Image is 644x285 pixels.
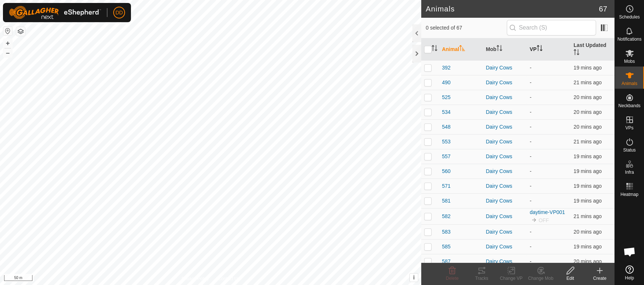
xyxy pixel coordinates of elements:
span: 27 Aug 2025, 5:03 am [574,244,602,250]
app-display-virtual-paddock-transition: - [530,153,532,159]
div: Dairy Cows [486,94,524,101]
app-display-virtual-paddock-transition: - [530,109,532,115]
span: 27 Aug 2025, 5:02 am [574,124,602,130]
a: Help [615,262,644,283]
app-display-virtual-paddock-transition: - [530,65,532,71]
button: Reset Map [3,27,12,35]
span: 27 Aug 2025, 5:02 am [574,258,602,264]
p-sorticon: Activate to sort [432,46,437,52]
span: 27 Aug 2025, 5:02 am [574,213,602,219]
span: 27 Aug 2025, 5:02 am [574,94,602,100]
div: Dairy Cows [486,153,524,160]
app-display-virtual-paddock-transition: - [530,139,532,145]
span: 548 [442,123,450,131]
span: 587 [442,258,450,265]
img: Gallagher Logo [9,6,101,19]
th: Mob [483,38,527,61]
span: 27 Aug 2025, 5:04 am [574,198,602,204]
span: 525 [442,94,450,101]
div: Dairy Cows [486,108,524,116]
app-display-virtual-paddock-transition: - [530,198,532,204]
div: Dairy Cows [486,243,524,251]
div: Tracks [467,275,496,282]
span: OFF [539,217,549,223]
div: Change Mob [526,275,555,282]
span: 490 [442,79,450,86]
app-display-virtual-paddock-transition: - [530,229,532,235]
span: 27 Aug 2025, 5:02 am [574,139,602,145]
span: 27 Aug 2025, 5:03 am [574,109,602,115]
div: Dairy Cows [486,258,524,265]
p-sorticon: Activate to sort [537,46,543,52]
div: Dairy Cows [486,79,524,86]
button: – [3,48,12,57]
div: Dairy Cows [486,123,524,131]
div: Change VP [496,275,526,282]
span: 392 [442,64,450,72]
a: daytime-VP001 [530,209,565,215]
h2: Animals [426,4,599,13]
app-display-virtual-paddock-transition: - [530,258,532,264]
button: + [3,39,12,48]
app-display-virtual-paddock-transition: - [530,94,532,100]
div: Dairy Cows [486,228,524,236]
span: 557 [442,153,450,160]
span: 27 Aug 2025, 5:03 am [574,183,602,189]
span: 27 Aug 2025, 5:01 am [574,79,602,85]
span: Mobs [624,59,635,64]
span: 27 Aug 2025, 5:02 am [574,229,602,235]
span: Neckbands [618,104,640,108]
button: i [410,274,418,282]
div: Dairy Cows [486,213,524,220]
div: Dairy Cows [486,182,524,190]
span: Notifications [617,37,641,41]
span: Infra [625,170,634,174]
th: Last Updated [571,38,614,61]
div: Dairy Cows [486,138,524,146]
span: Status [623,148,636,152]
button: Map Layers [16,27,25,36]
span: DD [115,9,123,17]
span: i [413,274,415,281]
p-sorticon: Activate to sort [459,46,465,52]
app-display-virtual-paddock-transition: - [530,79,532,85]
p-sorticon: Activate to sort [574,50,579,56]
th: Animal [439,38,483,61]
div: Dairy Cows [486,167,524,175]
app-display-virtual-paddock-transition: - [530,124,532,130]
app-display-virtual-paddock-transition: - [530,183,532,189]
app-display-virtual-paddock-transition: - [530,244,532,250]
span: Heatmap [620,192,638,197]
span: 560 [442,167,450,175]
span: 581 [442,197,450,205]
span: 27 Aug 2025, 5:03 am [574,168,602,174]
span: 583 [442,228,450,236]
div: Edit [555,275,585,282]
span: VPs [625,126,633,130]
div: Create [585,275,614,282]
span: 67 [599,3,607,14]
span: 553 [442,138,450,146]
span: Delete [446,276,459,281]
a: Open chat [619,241,641,263]
th: VP [527,38,571,61]
a: Privacy Policy [181,275,209,282]
p-sorticon: Activate to sort [496,46,502,52]
span: 27 Aug 2025, 5:03 am [574,153,602,159]
span: 571 [442,182,450,190]
span: Animals [622,81,637,86]
span: Schedules [619,15,640,19]
span: 585 [442,243,450,251]
div: Dairy Cows [486,197,524,205]
span: Help [625,276,634,280]
span: 27 Aug 2025, 5:03 am [574,65,602,71]
span: 534 [442,108,450,116]
app-display-virtual-paddock-transition: - [530,168,532,174]
input: Search (S) [507,20,596,35]
a: Contact Us [218,275,240,282]
img: to [531,217,537,223]
div: Dairy Cows [486,64,524,72]
span: 0 selected of 67 [426,24,506,32]
span: 582 [442,213,450,220]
